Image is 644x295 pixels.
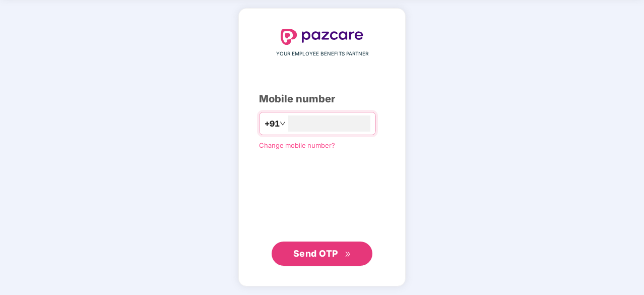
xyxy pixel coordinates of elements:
[272,242,372,266] button: Send OTPdouble-right
[276,50,368,58] span: YOUR EMPLOYEE BENEFITS PARTNER
[293,248,338,259] span: Send OTP
[259,141,335,149] a: Change mobile number?
[259,91,385,107] div: Mobile number
[281,29,363,45] img: logo
[345,251,351,258] span: double-right
[265,117,280,130] span: +91
[280,121,286,127] span: down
